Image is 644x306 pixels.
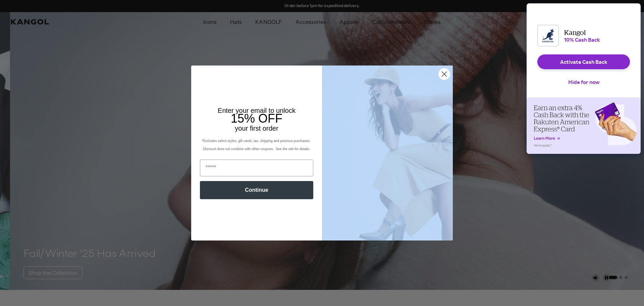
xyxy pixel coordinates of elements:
[322,65,453,240] img: 93be19ad-e773-4382-80b9-c9d740c9197f.jpeg
[235,125,278,132] span: your first order
[231,112,282,125] span: 15% OFF
[218,107,296,114] span: Enter your email to unlock
[438,68,450,80] button: Close dialog
[200,160,313,176] input: Email
[202,139,311,151] span: *Excludes select styles, gift cards, tax, shipping and previous purchases. Discount does not comb...
[200,181,313,199] button: Continue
